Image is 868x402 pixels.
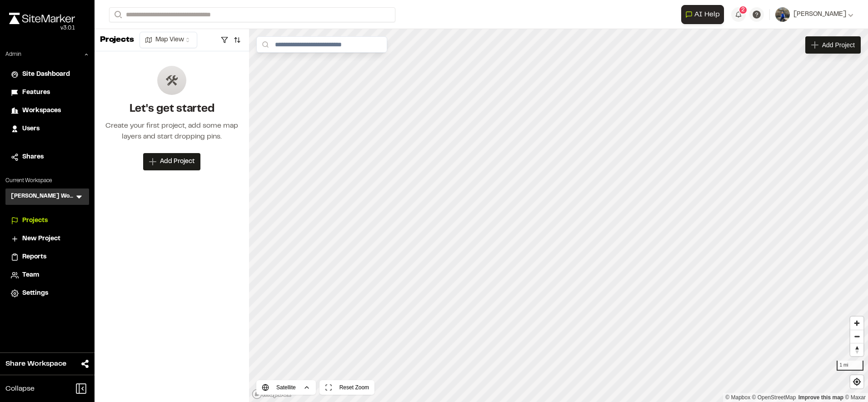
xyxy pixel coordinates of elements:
button: 2 [731,7,746,22]
span: Share Workspace [5,358,66,369]
span: Features [22,88,50,98]
span: Collapse [5,383,35,394]
span: AI Help [694,9,720,20]
span: Team [22,270,39,280]
p: Projects [100,34,134,46]
span: Reset bearing to north [850,343,863,356]
button: Search [109,7,125,22]
span: Users [22,124,40,134]
p: Admin [5,50,21,59]
a: Map feedback [798,394,843,401]
span: Reports [22,252,46,262]
button: Find my location [850,375,863,388]
canvas: Map [249,29,868,402]
span: Site Dashboard [22,69,70,79]
button: [PERSON_NAME] [775,7,853,22]
img: rebrand.png [9,13,75,24]
a: Shares [11,152,84,162]
div: 1 mi [837,361,863,371]
a: Users [11,124,84,134]
a: Mapbox logo [252,389,292,399]
button: Add Project [143,153,200,170]
button: Open AI Assistant [681,5,724,24]
a: Features [11,88,84,98]
a: Workspaces [11,106,84,116]
span: 2 [741,6,745,14]
h2: Let's get started [102,102,242,117]
a: Settings [11,288,84,298]
span: Zoom out [850,330,863,343]
button: Zoom out [850,330,863,343]
button: Reset Zoom [319,380,374,395]
button: Reset bearing to north [850,343,863,356]
a: Projects [11,216,84,226]
button: Satellite [256,380,316,395]
button: Zoom in [850,317,863,330]
div: Open AI Assistant [681,5,728,24]
a: OpenStreetMap [752,394,796,401]
span: New Project [22,234,60,244]
a: Mapbox [725,394,750,401]
span: Add Project [160,157,195,166]
span: Workspaces [22,106,61,116]
h3: [PERSON_NAME] Workspace [11,192,75,201]
div: Oh geez...please don't... [9,24,75,32]
span: Add Project [822,40,855,50]
span: [PERSON_NAME] [793,10,846,20]
p: Current Workspace [5,177,89,185]
a: New Project [11,234,84,244]
img: User [775,7,790,22]
a: Maxar [845,394,866,401]
a: Site Dashboard [11,69,84,79]
a: Team [11,270,84,280]
a: Reports [11,252,84,262]
span: Shares [22,152,44,162]
span: Projects [22,216,48,226]
span: Settings [22,288,48,298]
div: Create your first project, add some map layers and start dropping pins. [102,120,242,142]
